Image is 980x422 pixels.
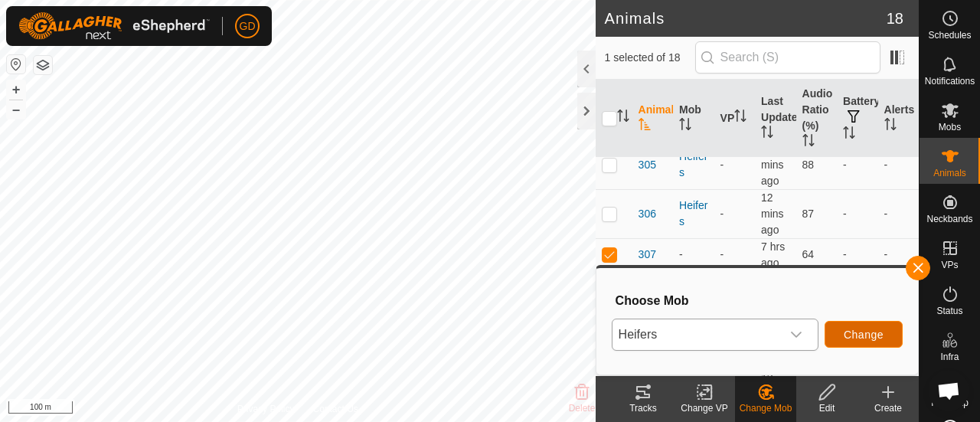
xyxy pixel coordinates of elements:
h3: Choose Mob [616,293,903,308]
span: 306 [639,206,656,222]
td: - [878,140,919,189]
td: - [837,140,877,189]
span: 1 selected of 18 [605,50,695,66]
span: Heatmap [931,398,969,407]
th: Battery [837,80,877,158]
button: Reset Map [7,55,25,74]
span: 64 [802,248,815,260]
a: Contact Us [312,402,358,416]
app-display-virtual-paddock-transition: - [720,208,724,220]
th: Alerts [878,80,919,158]
p-sorticon: Activate to sort [802,136,815,149]
td: - [837,189,877,238]
span: 2 Oct 2025, 8:24 pm [761,142,784,187]
div: Tracks [612,401,674,415]
app-display-virtual-paddock-transition: - [720,248,724,260]
span: 88 [802,159,815,171]
span: 18 [887,7,903,30]
span: 307 [639,247,656,263]
span: Infra [940,352,959,361]
div: Heifers [679,198,707,230]
td: - [878,238,919,271]
span: Animals [933,168,966,178]
div: Heifers [679,149,707,181]
th: Last Updated [755,80,795,158]
div: Open chat [928,370,969,411]
span: GD [240,18,256,34]
td: - [878,189,919,238]
p-sorticon: Activate to sort [639,120,651,132]
div: Edit [796,401,857,415]
p-sorticon: Activate to sort [843,129,855,141]
span: 305 [639,157,656,173]
div: Create [857,401,919,415]
span: 87 [802,208,815,220]
div: Change Mob [735,401,796,415]
span: Change [844,329,884,341]
p-sorticon: Activate to sort [617,112,629,124]
img: Gallagher Logo [18,12,210,40]
p-sorticon: Activate to sort [761,128,773,140]
span: Heifers [612,319,781,350]
input: Search (S) [695,41,880,74]
th: Animal [632,80,673,158]
button: Change [825,321,903,348]
h2: Animals [605,9,887,28]
span: Schedules [928,31,971,40]
p-sorticon: Activate to sort [734,112,746,124]
span: Mobs [939,123,961,132]
span: Status [936,306,962,316]
button: – [7,100,25,119]
th: VP [714,80,755,158]
span: 2 Oct 2025, 8:24 pm [761,191,784,236]
span: VPs [941,260,958,270]
th: Mob [673,80,714,158]
span: Notifications [925,77,975,86]
div: Change VP [674,401,735,415]
app-display-virtual-paddock-transition: - [720,159,724,171]
div: dropdown trigger [781,319,812,350]
td: - [837,238,877,271]
button: Map Layers [34,56,52,74]
a: Privacy Policy [237,402,295,416]
span: Neckbands [926,214,972,224]
button: + [7,80,25,99]
p-sorticon: Activate to sort [884,120,897,132]
span: 2 Oct 2025, 1:04 pm [761,240,785,269]
div: - [679,247,707,263]
p-sorticon: Activate to sort [679,120,691,132]
th: Audio Ratio (%) [796,80,837,158]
